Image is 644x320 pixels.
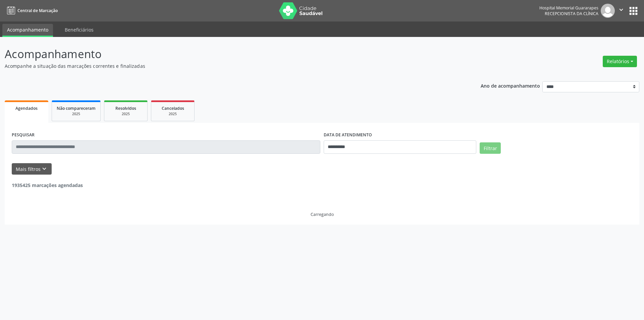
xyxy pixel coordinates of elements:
span: Cancelados [162,105,184,111]
div: 2025 [109,111,143,117]
span: Central de Marcação [17,8,58,13]
p: Acompanhamento [5,46,449,62]
p: Ano de acompanhamento [481,81,540,90]
p: Acompanhe a situação das marcações correntes e finalizadas [5,62,449,70]
div: Hospital Memorial Guararapes [539,5,598,11]
a: Central de Marcação [5,5,58,16]
a: Beneficiários [60,24,98,36]
button: Mais filtroskeyboard_arrow_down [12,163,52,175]
img: img [601,4,615,18]
i:  [618,6,625,13]
div: Carregando [311,212,334,217]
div: 2025 [57,111,96,117]
a: Acompanhamento [2,24,53,37]
label: PESQUISAR [12,130,35,140]
button:  [615,4,628,18]
span: Resolvidos [115,105,136,111]
label: DATA DE ATENDIMENTO [324,130,372,140]
strong: 1935425 marcações agendadas [12,182,83,188]
button: Filtrar [480,142,501,154]
span: Agendados [15,105,38,111]
span: Não compareceram [57,105,96,111]
div: 2025 [156,111,190,117]
button: apps [628,5,639,17]
i: keyboard_arrow_down [41,165,48,173]
span: Recepcionista da clínica [545,11,598,16]
button: Relatórios [603,56,637,67]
